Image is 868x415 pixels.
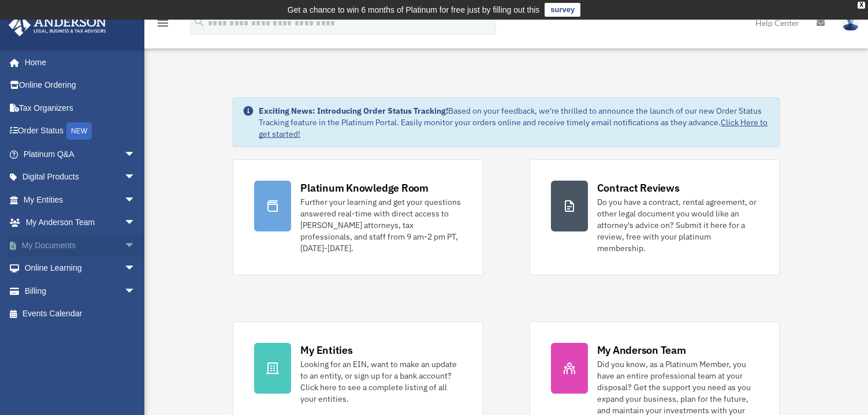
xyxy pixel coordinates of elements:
a: Contract Reviews Do you have a contract, rental agreement, or other legal document you would like... [530,159,780,275]
span: arrow_drop_down [124,188,147,212]
i: menu [156,16,170,30]
a: Home [8,51,147,74]
a: Order StatusNEW [8,119,153,143]
div: NEW [66,122,92,140]
a: menu [156,20,170,30]
span: arrow_drop_down [124,279,147,303]
div: Further your learning and get your questions answered real-time with direct access to [PERSON_NAM... [300,196,461,254]
a: Online Ordering [8,74,153,97]
strong: Exciting News: Introducing Order Status Tracking! [259,106,448,116]
a: Platinum Q&Aarrow_drop_down [8,143,153,166]
a: Tax Organizers [8,96,153,119]
img: User Pic [842,14,859,31]
span: arrow_drop_down [124,143,147,166]
i: search [193,16,206,28]
a: Digital Productsarrow_drop_down [8,166,153,189]
a: Platinum Knowledge Room Further your learning and get your questions answered real-time with dire... [233,159,483,275]
div: Contract Reviews [597,181,680,195]
div: Get a chance to win 6 months of Platinum for free just by filling out this [288,3,540,17]
a: My Anderson Teamarrow_drop_down [8,211,153,234]
div: My Anderson Team [597,343,686,357]
a: My Entitiesarrow_drop_down [8,188,153,211]
span: arrow_drop_down [124,257,147,281]
div: Do you have a contract, rental agreement, or other legal document you would like an attorney's ad... [597,196,758,254]
a: My Documentsarrow_drop_down [8,234,153,257]
div: Platinum Knowledge Room [300,181,429,195]
div: My Entities [300,343,352,357]
img: Anderson Advisors Platinum Portal [5,14,110,36]
a: Online Learningarrow_drop_down [8,257,153,280]
span: arrow_drop_down [124,166,147,189]
div: Looking for an EIN, want to make an update to an entity, or sign up for a bank account? Click her... [300,358,461,405]
a: Events Calendar [8,302,153,326]
a: survey [545,3,580,17]
a: Click Here to get started! [259,117,768,139]
a: Billingarrow_drop_down [8,279,153,302]
span: arrow_drop_down [124,234,147,257]
div: Based on your feedback, we're thrilled to announce the launch of our new Order Status Tracking fe... [259,105,769,140]
span: arrow_drop_down [124,211,147,235]
div: close [858,2,865,9]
